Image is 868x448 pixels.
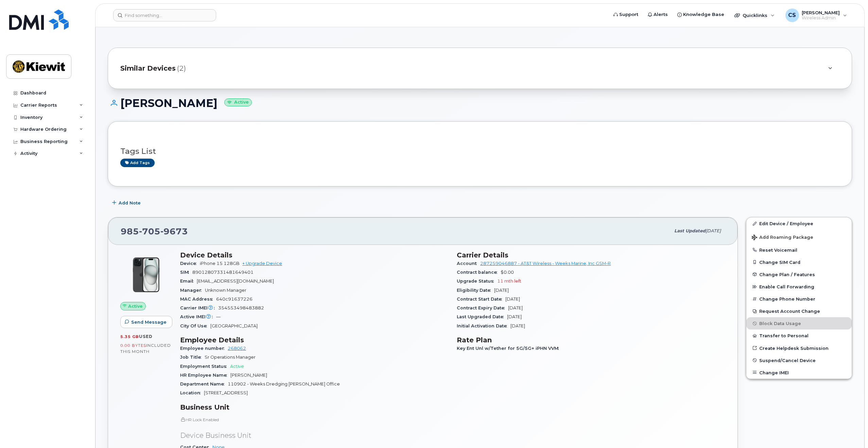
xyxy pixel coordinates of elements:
[497,279,521,284] span: 11 mth left
[180,355,205,360] span: Job Title
[501,270,514,275] span: $0.00
[108,197,146,209] button: Add Note
[480,261,611,266] a: 287259046887 - AT&T Wireless - Weeks Marine, Inc GSM-R
[126,254,167,295] img: iPhone_15_Black.png
[230,373,267,378] span: [PERSON_NAME]
[120,343,171,354] span: included this month
[128,303,143,309] span: Active
[180,336,449,344] h3: Employee Details
[120,343,146,348] span: 0.00 Bytes
[180,431,449,441] p: Device Business Unit
[180,364,230,369] span: Employment Status
[197,279,274,284] span: [EMAIL_ADDRESS][DOMAIN_NAME]
[510,323,525,328] span: [DATE]
[457,346,562,351] span: Key Ent Unl w/Tether for 5G/5G+ iPHN VVM
[180,323,210,328] span: City Of Use
[457,288,494,293] span: Eligibility Date
[180,279,197,284] span: Email
[224,98,252,106] small: Active
[507,314,522,319] span: [DATE]
[120,316,172,328] button: Send Message
[180,288,205,293] span: Manager
[457,251,725,259] h3: Carrier Details
[838,418,863,443] iframe: Messenger Launcher
[139,334,153,339] span: used
[180,270,192,275] span: SIM
[228,381,340,387] span: 110902 - Weeks Dredging [PERSON_NAME] Office
[216,314,221,319] span: —
[204,390,248,395] span: [STREET_ADDRESS]
[180,261,200,266] span: Device
[180,346,228,351] span: Employee number
[180,373,230,378] span: HR Employee Name
[121,226,188,236] span: 985
[177,64,186,73] span: (2)
[120,147,839,156] h3: Tags List
[120,159,155,167] a: Add tags
[457,261,480,266] span: Account
[180,314,216,319] span: Active IMEI
[508,305,523,310] span: [DATE]
[205,288,246,293] span: Unknown Manager
[200,261,240,266] span: iPhone 15 128GB
[457,297,505,302] span: Contract Start Date
[218,305,264,310] span: 354553498483882
[205,355,256,360] span: Sr Operations Manager
[674,228,706,233] span: Last updated
[139,226,160,236] span: 705
[457,323,510,328] span: Initial Activation Date
[180,381,228,387] span: Department Name
[160,226,188,236] span: 9673
[108,97,852,109] h1: [PERSON_NAME]
[120,334,139,339] span: 5.35 GB
[192,270,254,275] span: 89012807331481649401
[131,319,167,325] span: Send Message
[494,288,509,293] span: [DATE]
[228,346,246,351] a: 268062
[457,279,497,284] span: Upgrade Status
[120,64,176,73] span: Similar Devices
[230,364,244,369] span: Active
[180,403,449,411] h3: Business Unit
[180,305,218,310] span: Carrier IMEI
[242,261,282,266] a: + Upgrade Device
[180,251,449,259] h3: Device Details
[180,390,204,395] span: Location
[457,270,501,275] span: Contract balance
[119,200,141,206] span: Add Note
[457,336,725,344] h3: Rate Plan
[457,314,507,319] span: Last Upgraded Date
[180,417,449,423] p: HR Lock Enabled
[457,305,508,310] span: Contract Expiry Date
[706,228,721,233] span: [DATE]
[180,297,216,302] span: MAC Address
[216,297,253,302] span: 640c91637226
[505,297,520,302] span: [DATE]
[718,173,863,415] iframe: Messenger
[210,323,258,328] span: [GEOGRAPHIC_DATA]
